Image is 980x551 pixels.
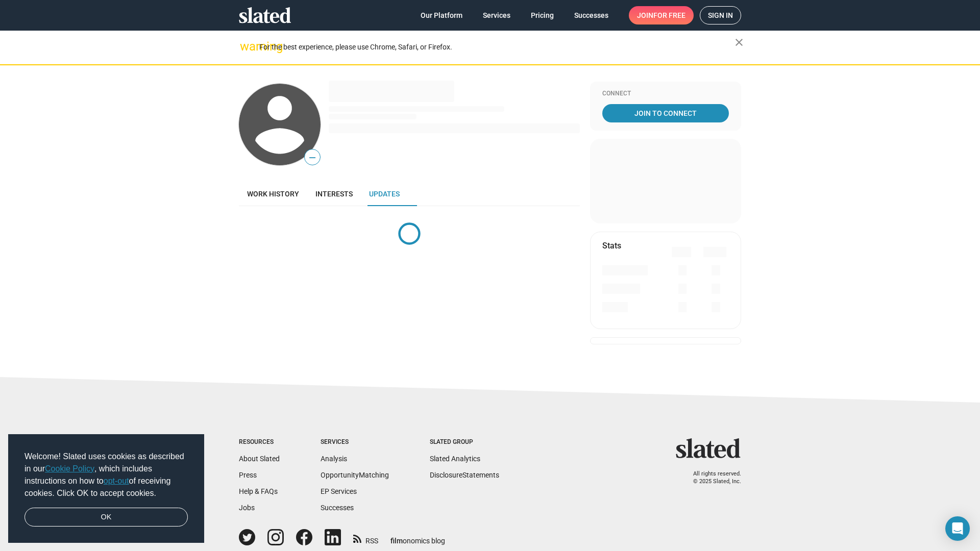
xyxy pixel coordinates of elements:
[369,190,400,198] span: Updates
[24,450,188,499] span: Welcome! Slated uses cookies as described in our , which includes instructions on how to of recei...
[307,182,361,206] a: Interests
[239,504,255,512] a: Jobs
[566,6,617,24] a: Successes
[321,471,389,479] a: OpportunityMatching
[421,6,462,24] span: Our Platform
[945,516,970,541] div: Open Intercom Messenger
[45,464,94,473] a: Cookie Policy
[8,434,204,543] div: cookieconsent
[239,487,278,495] a: Help & FAQs
[239,471,257,479] a: Press
[629,6,694,24] a: Joinfor free
[430,455,480,463] a: Slated Analytics
[430,438,499,446] div: Slated Group
[24,508,188,527] a: dismiss cookie message
[361,182,408,206] a: Updates
[483,6,510,24] span: Services
[239,455,280,463] a: About Slated
[700,6,741,24] a: Sign in
[574,6,608,24] span: Successes
[602,104,729,122] a: Join To Connect
[733,36,745,48] mat-icon: close
[247,190,299,198] span: Work history
[321,504,354,512] a: Successes
[708,7,733,24] span: Sign in
[104,477,129,485] a: opt-out
[305,151,320,164] span: —
[653,6,685,24] span: for free
[602,240,621,251] mat-card-title: Stats
[315,190,353,198] span: Interests
[602,90,729,98] div: Connect
[390,537,403,545] span: film
[523,6,562,24] a: Pricing
[390,528,445,546] a: filmonomics blog
[475,6,519,24] a: Services
[321,487,357,495] a: EP Services
[321,438,389,446] div: Services
[637,6,685,24] span: Join
[321,455,347,463] a: Analysis
[430,471,499,479] a: DisclosureStatements
[353,530,378,546] a: RSS
[240,40,252,53] mat-icon: warning
[412,6,471,24] a: Our Platform
[682,470,741,485] p: All rights reserved. © 2025 Slated, Inc.
[604,104,727,122] span: Join To Connect
[531,6,554,24] span: Pricing
[239,438,280,446] div: Resources
[259,40,735,54] div: For the best experience, please use Chrome, Safari, or Firefox.
[239,182,307,206] a: Work history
